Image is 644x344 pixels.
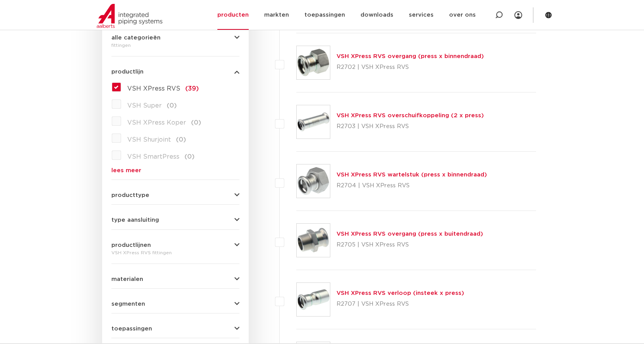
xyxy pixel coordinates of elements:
span: VSH XPress RVS [127,86,180,92]
button: productlijn [111,69,239,75]
p: R2705 | VSH XPress RVS [337,239,483,251]
span: materialen [111,276,143,282]
span: VSH Super [127,103,162,109]
span: (0) [176,137,186,143]
img: Thumbnail for VSH XPress RVS overschuifkoppeling (2 x press) [297,105,330,139]
span: segmenten [111,301,145,307]
span: producttype [111,192,149,198]
p: R2703 | VSH XPress RVS [337,120,484,133]
img: Thumbnail for VSH XPress RVS overgang (press x buitendraad) [297,224,330,257]
span: VSH SmartPress [127,154,179,160]
span: productlijn [111,69,143,75]
a: VSH XPress RVS verloop (insteek x press) [337,290,464,296]
a: VSH XPress RVS overgang (press x binnendraad) [337,53,484,59]
span: (39) [185,86,199,92]
p: R2702 | VSH XPress RVS [337,61,484,74]
button: producttype [111,192,239,198]
a: lees meer [111,168,239,173]
div: VSH XPress RVS fittingen [111,248,239,257]
a: VSH XPress RVS overgang (press x buitendraad) [337,231,483,237]
img: Thumbnail for VSH XPress RVS overgang (press x binnendraad) [297,46,330,79]
div: fittingen [111,41,239,50]
button: materialen [111,276,239,282]
button: productlijnen [111,242,239,248]
a: VSH XPress RVS wartelstuk (press x binnendraad) [337,172,487,178]
button: toepassingen [111,326,239,332]
p: R2707 | VSH XPress RVS [337,298,464,310]
span: alle categorieën [111,35,161,41]
button: segmenten [111,301,239,307]
a: VSH XPress RVS overschuifkoppeling (2 x press) [337,113,484,118]
button: type aansluiting [111,217,239,223]
span: (0) [191,120,201,126]
img: Thumbnail for VSH XPress RVS wartelstuk (press x binnendraad) [297,164,330,198]
span: type aansluiting [111,217,159,223]
p: R2704 | VSH XPress RVS [337,180,487,192]
span: toepassingen [111,326,152,332]
button: alle categorieën [111,35,239,41]
span: productlijnen [111,242,151,248]
span: VSH XPress Koper [127,120,186,126]
span: (0) [184,154,195,160]
span: VSH Shurjoint [127,137,171,143]
span: (0) [167,103,177,109]
img: Thumbnail for VSH XPress RVS verloop (insteek x press) [297,283,330,316]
